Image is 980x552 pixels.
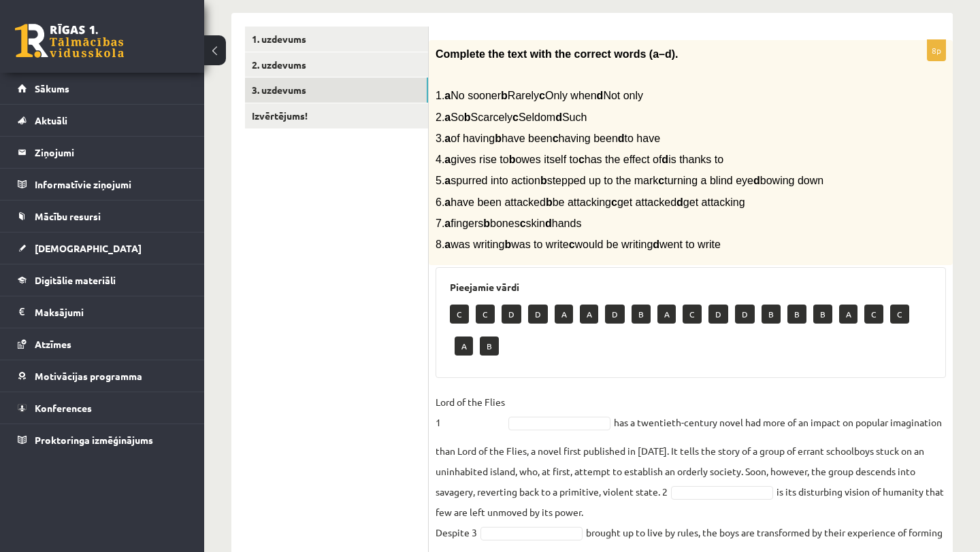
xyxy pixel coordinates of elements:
[436,392,505,432] p: Lord of the Flies 1
[762,305,781,324] p: B
[476,305,495,324] p: C
[927,39,946,61] p: 8p
[676,196,683,208] b: d
[839,305,857,324] p: A
[35,338,71,350] span: Atzīmes
[436,133,660,144] span: 3. of having have been having been to have
[444,218,451,229] b: a
[653,239,659,250] b: d
[436,239,721,250] span: 8. was writing was to write would be writing went to write
[580,305,598,324] p: A
[18,201,187,232] a: Mācību resursi
[444,196,451,208] b: a
[35,82,69,94] span: Sākums
[35,296,187,328] legend: Maksājumi
[35,370,142,382] span: Motivācijas programma
[520,218,526,229] b: c
[436,48,679,60] span: Complete the text with the correct words (a–d).
[35,402,92,414] span: Konferences
[15,24,124,58] a: Rīgas 1. Tālmācības vidusskola
[18,264,187,296] a: Digitālie materiāli
[483,218,490,229] b: b
[18,105,187,136] a: Aktuāli
[787,305,806,324] p: B
[444,175,451,186] b: a
[35,242,142,254] span: [DEMOGRAPHIC_DATA]
[444,154,451,165] b: a
[444,239,451,250] b: a
[540,175,547,186] b: b
[578,154,585,165] b: c
[444,90,451,101] b: a
[683,305,702,324] p: C
[504,239,511,250] b: b
[658,175,664,186] b: c
[18,392,187,424] a: Konferences
[708,305,728,324] p: D
[436,218,581,229] span: 7. fingers bones skin hands
[450,281,932,293] h3: Pieejamie vārdi
[661,154,668,165] b: d
[35,169,187,200] legend: Informatīvie ziņojumi
[245,52,428,77] a: 2. uzdevums
[436,111,587,123] span: 2. So Scarcely Seldom Such
[813,305,832,324] p: B
[245,103,428,128] a: Izvērtējums!
[436,196,745,208] span: 6. have been attacked be attacking get attacked get attacking
[18,360,187,392] a: Motivācijas programma
[753,175,760,186] b: d
[436,175,823,186] span: 5. spurred into action stepped up to the mark turning a blind eye bowing down
[501,90,508,101] b: b
[546,196,553,208] b: b
[502,305,521,324] p: D
[528,305,548,324] p: D
[436,154,723,165] span: 4. gives rise to owes itself to has the effect of is thanks to
[35,137,187,168] legend: Ziņojumi
[555,111,562,123] b: d
[495,133,502,144] b: b
[450,305,469,324] p: C
[632,305,651,324] p: B
[539,90,545,101] b: c
[436,522,477,542] p: Despite 3
[35,274,116,286] span: Digitālie materiāli
[18,137,187,168] a: Ziņojumi
[464,111,471,123] b: b
[35,434,153,446] span: Proktoringa izmēģinājums
[555,305,573,324] p: A
[480,337,499,356] p: B
[890,305,909,324] p: C
[18,328,187,360] a: Atzīmes
[605,305,625,324] p: D
[436,90,643,101] span: 1. No sooner Rarely Only when Not only
[512,111,519,123] b: c
[35,114,67,126] span: Aktuāli
[18,424,187,455] a: Proktoringa izmēģinājums
[18,169,187,200] a: Informatīvie ziņojumi
[545,218,552,229] b: d
[509,154,516,165] b: b
[18,296,187,328] a: Maksājumi
[35,210,101,222] span: Mācību resursi
[444,111,451,123] b: a
[864,305,883,324] p: C
[611,196,617,208] b: c
[455,337,473,356] p: A
[569,239,575,250] b: c
[735,305,755,324] p: D
[245,77,428,103] a: 3. uzdevums
[553,133,559,144] b: c
[18,73,187,104] a: Sākums
[597,90,604,101] b: d
[18,232,187,264] a: [DEMOGRAPHIC_DATA]
[657,305,676,324] p: A
[245,27,428,52] a: 1. uzdevums
[618,133,625,144] b: d
[444,133,451,144] b: a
